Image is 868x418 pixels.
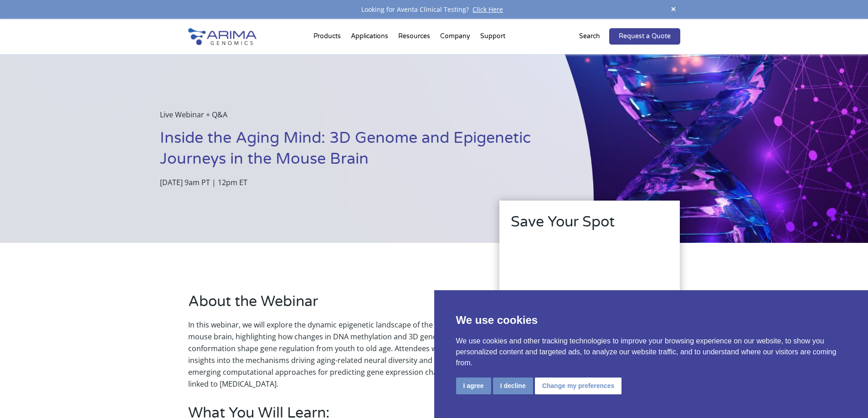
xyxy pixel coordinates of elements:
p: [DATE] 9am PT | 12pm ET [160,176,548,188]
img: Arima-Genomics-logo [188,28,257,45]
p: Search [579,30,600,42]
p: Live Webinar + Q&A [160,109,548,128]
h2: Save Your Spot [511,212,668,239]
div: Looking for Aventa Clinical Testing? [188,4,680,15]
h2: About the Webinar [188,292,473,319]
a: Request a Quote [609,28,680,45]
p: In this webinar, we will explore the dynamic epigenetic landscape of the adult mouse brain, highl... [188,319,473,390]
p: We use cookies [456,312,847,328]
button: I agree [456,378,491,394]
h1: Inside the Aging Mind: 3D Genome and Epigenetic Journeys in the Mouse Brain [160,128,548,176]
a: Click Here [469,5,507,14]
p: We use cookies and other tracking technologies to improve your browsing experience on our website... [456,336,847,368]
button: I decline [493,378,533,394]
button: Change my preferences [535,378,622,394]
